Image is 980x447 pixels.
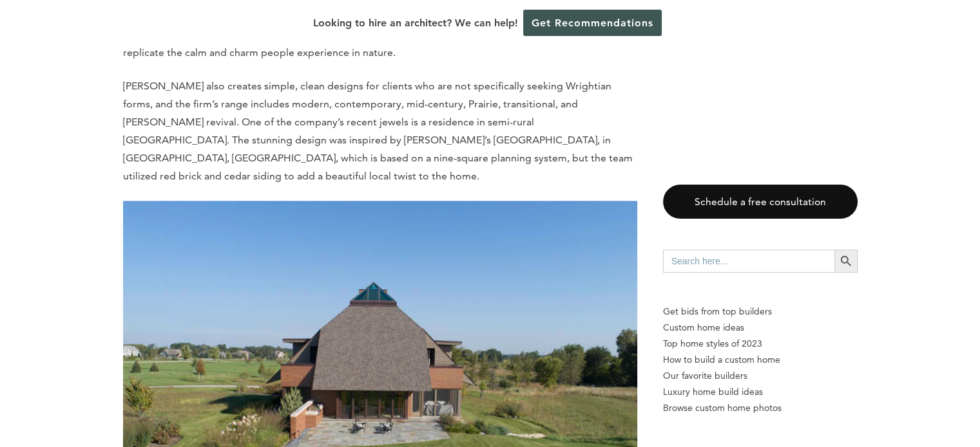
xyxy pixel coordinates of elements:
[663,336,858,352] a: Top home styles of 2023
[663,304,858,320] p: Get bids from top builders
[839,254,853,268] svg: Search
[663,400,858,416] a: Browse custom home photos
[663,368,858,384] a: Our favorite builders
[123,10,624,59] span: Genesis Architecture specializes in organic design based on the flowing natural forms of [PERSON_...
[663,250,834,273] input: Search here...
[733,355,965,432] iframe: Drift Widget Chat Controller
[123,80,633,182] span: [PERSON_NAME] also creates simple, clean designs for clients who are not specifically seeking Wri...
[663,352,858,368] a: How to build a custom home
[663,320,858,336] a: Custom home ideas
[663,185,858,219] a: Schedule a free consultation
[663,384,858,400] a: Luxury home build ideas
[523,10,662,36] a: Get Recommendations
